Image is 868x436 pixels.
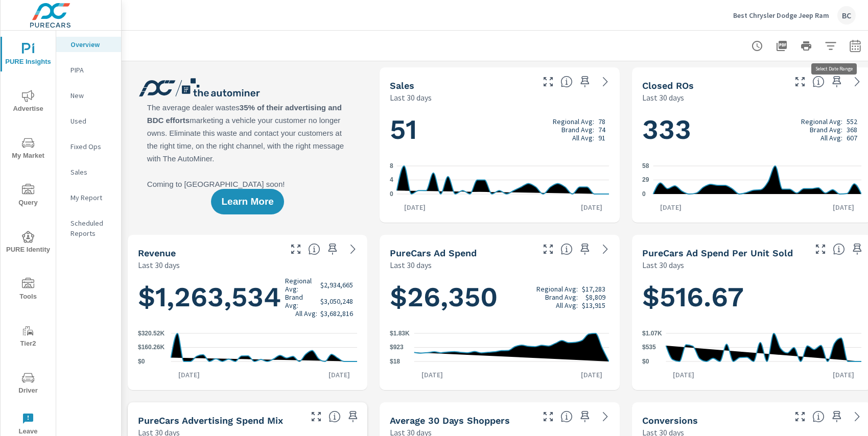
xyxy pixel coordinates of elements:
span: Save this to your personalized report [829,408,845,425]
span: PURE Identity [4,231,53,256]
span: Save this to your personalized report [345,408,361,425]
p: Used [71,116,113,126]
span: My Market [4,137,53,162]
p: All Avg: [572,134,594,142]
span: Save this to your personalized report [577,408,593,425]
span: Average cost of advertising per each vehicle sold at the dealer over the selected date range. The... [833,243,845,255]
span: Tier2 [4,325,53,350]
span: A rolling 30 day total of daily Shoppers on the dealership website, averaged over the selected da... [560,410,573,423]
p: Regional Avg: [285,277,317,293]
h5: Revenue [138,248,176,258]
span: Query [4,184,53,209]
p: Last 30 days [642,259,684,271]
text: 0 [642,190,646,198]
p: All Avg: [295,309,317,318]
h1: $516.67 [642,280,861,314]
p: 74 [598,126,605,134]
text: $1.83K [390,330,410,337]
text: 29 [642,177,649,184]
p: Fixed Ops [71,141,113,152]
h5: PureCars Advertising Spend Mix [138,415,283,426]
p: Last 30 days [390,259,432,271]
p: Brand Avg: [285,293,317,309]
div: Fixed Ops [56,139,121,154]
a: See more details in report [345,241,361,257]
button: Make Fullscreen [812,241,829,257]
p: Regional Avg: [553,117,594,126]
p: $2,934,665 [320,281,353,289]
p: Brand Avg: [545,293,578,301]
p: [DATE] [321,370,357,380]
a: See more details in report [849,408,865,425]
p: PIPA [71,65,113,75]
div: PIPA [56,62,121,78]
h5: Closed ROs [642,80,694,91]
span: Save this to your personalized report [324,241,341,257]
p: New [71,90,113,101]
a: See more details in report [597,74,614,90]
div: Overview [56,37,121,52]
p: Last 30 days [138,259,180,271]
span: Save this to your personalized report [577,74,593,90]
span: Save this to your personalized report [577,241,593,257]
p: All Avg: [820,134,842,142]
p: [DATE] [666,370,701,380]
p: [DATE] [653,202,689,212]
button: Make Fullscreen [288,241,304,257]
p: $3,050,248 [320,297,353,305]
h5: Conversions [642,415,698,426]
p: [DATE] [826,202,861,212]
h5: Average 30 Days Shoppers [390,415,510,426]
p: $3,682,816 [320,309,353,318]
h5: PureCars Ad Spend Per Unit Sold [642,248,793,258]
div: Sales [56,164,121,180]
text: 8 [390,162,393,169]
p: Scheduled Reports [71,218,113,238]
text: $160.26K [138,344,165,351]
span: Learn More [221,197,273,206]
span: Tools [4,278,53,303]
div: New [56,88,121,103]
p: My Report [71,192,113,203]
button: Make Fullscreen [792,408,808,425]
h1: $26,350 [390,280,609,314]
p: 368 [847,126,857,134]
button: Make Fullscreen [540,408,556,425]
p: All Avg: [556,301,578,309]
span: This table looks at how you compare to the amount of budget you spend per channel as opposed to y... [329,410,341,423]
span: Save this to your personalized report [829,74,845,90]
div: Scheduled Reports [56,215,121,241]
text: 0 [390,190,393,198]
text: 58 [642,162,649,169]
button: Make Fullscreen [792,74,808,90]
p: [DATE] [397,202,433,212]
span: Number of vehicles sold by the dealership over the selected date range. [Source: This data is sou... [560,76,573,88]
p: Best Chrysler Dodge Jeep Ram [733,11,829,20]
p: 78 [598,117,605,126]
text: $320.52K [138,330,165,337]
text: $18 [390,358,400,365]
p: Last 30 days [642,91,684,104]
button: Make Fullscreen [540,74,556,90]
p: Overview [71,39,113,50]
p: [DATE] [826,370,861,380]
text: $1.07K [642,330,662,337]
span: Number of Repair Orders Closed by the selected dealership group over the selected time range. [So... [812,76,825,88]
div: My Report [56,190,121,205]
a: See more details in report [597,241,614,257]
p: Brand Avg: [810,126,842,134]
p: Sales [71,167,113,177]
text: $535 [642,344,656,351]
h1: 51 [390,112,609,147]
text: 4 [390,177,393,184]
h5: PureCars Ad Spend [390,248,477,258]
p: [DATE] [414,370,450,380]
p: 552 [847,117,857,126]
span: Save this to your personalized report [849,241,865,257]
p: [DATE] [171,370,207,380]
span: Total sales revenue over the selected date range. [Source: This data is sourced from the dealer’s... [308,243,320,255]
a: See more details in report [849,74,865,90]
p: $17,283 [582,285,605,293]
span: Advertise [4,90,53,115]
p: [DATE] [574,202,609,212]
